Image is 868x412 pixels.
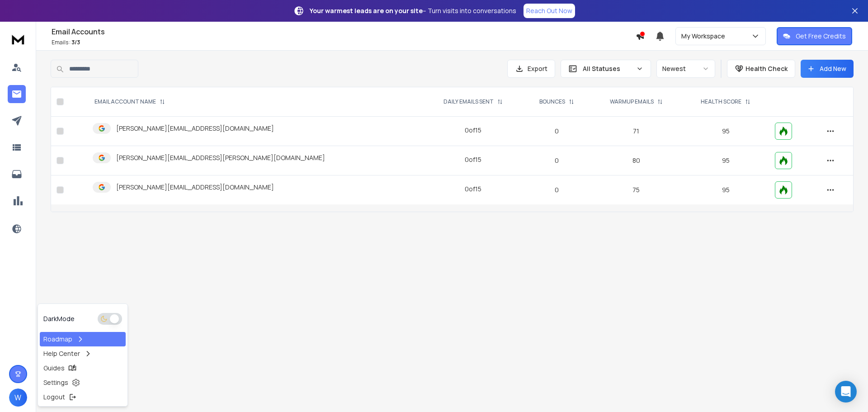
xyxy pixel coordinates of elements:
p: Reach Out Now [526,6,572,15]
button: Get Free Credits [777,27,852,45]
a: Reach Out Now [524,4,575,18]
p: Settings [43,378,68,387]
p: Guides [43,364,65,373]
td: 71 [590,117,682,146]
button: W [9,388,27,407]
p: HEALTH SCORE [701,98,741,105]
strong: Your warmest leads are on your site [310,6,423,15]
a: Guides [40,361,126,375]
h1: Email Accounts [52,26,636,37]
td: 75 [590,175,682,205]
button: Newest [656,60,715,78]
p: [PERSON_NAME][EMAIL_ADDRESS][DOMAIN_NAME] [116,124,274,133]
div: Open Intercom Messenger [835,381,857,403]
td: 80 [590,146,682,175]
p: All Statuses [583,64,632,73]
p: My Workspace [681,32,729,41]
img: logo [9,31,27,47]
td: 95 [682,146,769,175]
p: 0 [529,127,585,136]
div: 0 of 15 [465,126,481,135]
button: Health Check [727,60,795,78]
a: Roadmap [40,332,126,346]
td: 95 [682,117,769,146]
p: Get Free Credits [796,32,846,41]
p: Roadmap [43,335,72,344]
button: Add New [801,60,854,78]
p: BOUNCES [539,98,565,105]
p: 0 [529,185,585,194]
p: Logout [43,393,65,402]
a: Help Center [40,346,126,361]
p: 0 [529,156,585,165]
p: WARMUP EMAILS [610,98,654,105]
p: – Turn visits into conversations [310,6,516,15]
p: Help Center [43,349,80,358]
p: Health Check [745,64,788,73]
p: Emails : [52,39,636,46]
p: [PERSON_NAME][EMAIL_ADDRESS][DOMAIN_NAME] [116,183,274,192]
div: 0 of 15 [465,155,481,164]
div: EMAIL ACCOUNT NAME [94,98,165,105]
p: DAILY EMAILS SENT [443,98,494,105]
div: 0 of 15 [465,185,481,194]
td: 95 [682,175,769,205]
button: Export [507,60,555,78]
a: Settings [40,375,126,390]
span: 3 / 3 [71,38,80,46]
p: [PERSON_NAME][EMAIL_ADDRESS][PERSON_NAME][DOMAIN_NAME] [116,153,325,162]
p: Dark Mode [43,314,75,323]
